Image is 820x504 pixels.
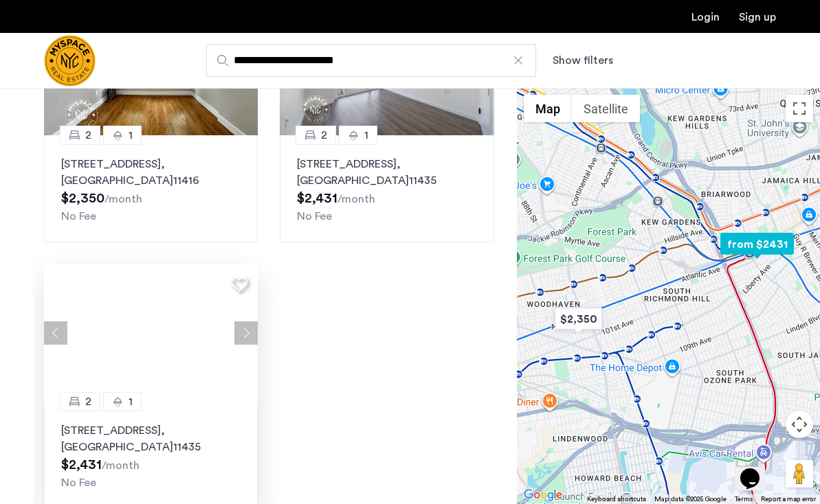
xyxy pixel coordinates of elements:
button: Show street map [524,95,572,122]
a: Registration [739,12,776,23]
button: Keyboard shortcuts [587,494,646,504]
button: Previous apartment [44,321,67,345]
sub: /month [102,460,140,471]
sub: /month [104,194,142,205]
span: No Fee [61,477,96,488]
button: Toggle fullscreen view [786,95,813,122]
a: Login [691,12,720,23]
span: No Fee [297,211,332,222]
span: 2 [85,127,91,144]
p: [STREET_ADDRESS] 11416 [61,156,241,189]
span: 1 [129,393,133,410]
button: Show satellite imagery [572,95,640,122]
div: from $2431 [715,229,799,260]
span: 2 [85,393,91,410]
img: logo [44,35,96,87]
iframe: chat widget [735,449,779,490]
span: $2,350 [61,192,104,205]
a: Open this area in Google Maps (opens a new window) [520,486,566,504]
a: 21[STREET_ADDRESS], [GEOGRAPHIC_DATA]11416No Fee [44,135,258,242]
span: $2,431 [61,458,102,472]
button: Map camera controls [786,411,813,438]
a: Cazamio Logo [44,35,96,87]
span: 1 [129,127,133,144]
span: 1 [364,127,368,144]
span: 2 [321,127,327,144]
input: Apartment Search [206,44,536,77]
img: Google [520,486,566,504]
button: Next apartment [234,321,258,345]
p: [STREET_ADDRESS] 11435 [61,422,241,455]
span: $2,431 [297,192,337,205]
a: Report a map error [761,494,816,504]
a: Terms [735,494,753,504]
span: Map data ©2025 Google [654,496,727,503]
div: $2,350 [549,303,608,334]
button: Show or hide filters [553,52,613,69]
a: 21[STREET_ADDRESS], [GEOGRAPHIC_DATA]11435No Fee [280,135,494,242]
span: No Fee [61,211,96,222]
p: [STREET_ADDRESS] 11435 [297,156,476,189]
button: Drag Pegman onto the map to open Street View [786,460,813,488]
sub: /month [337,194,375,205]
